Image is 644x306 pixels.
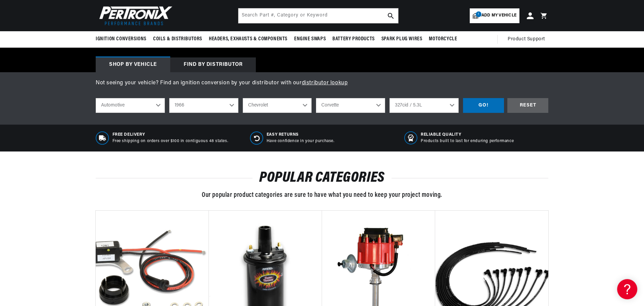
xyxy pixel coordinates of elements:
select: Engine [389,98,459,113]
summary: Spark Plug Wires [378,31,426,47]
div: Find by Distributor [170,57,256,72]
summary: Battery Products [329,31,378,47]
span: Coils & Distributors [153,36,202,43]
a: distributor lookup [302,80,348,86]
h2: POPULAR CATEGORIES [96,172,548,184]
div: GO! [463,98,504,113]
summary: Engine Swaps [291,31,329,47]
input: Search Part #, Category or Keyword [238,8,398,23]
select: Year [169,98,238,113]
span: Our popular product categories are sure to have what you need to keep your project moving. [202,192,442,199]
span: RELIABLE QUALITY [421,132,514,138]
summary: Ignition Conversions [96,31,150,47]
span: Headers, Exhausts & Components [209,36,287,43]
span: Easy Returns [267,132,334,138]
span: Product Support [508,36,545,43]
span: Add my vehicle [481,12,516,19]
button: search button [383,8,398,23]
span: Engine Swaps [294,36,326,43]
a: 1Add my vehicle [470,8,519,23]
div: RESET [507,98,548,113]
select: Ride Type [96,98,165,113]
img: Pertronix [96,4,173,27]
span: Motorcycle [429,36,457,43]
summary: Motorcycle [425,31,460,47]
span: Ignition Conversions [96,36,146,43]
span: 1 [476,11,481,17]
summary: Headers, Exhausts & Components [205,31,291,47]
p: Free shipping on orders over $100 in contiguous 48 states. [112,138,228,144]
div: Shop by vehicle [96,57,170,72]
summary: Product Support [508,31,548,47]
summary: Coils & Distributors [150,31,205,47]
p: Not seeing your vehicle? Find an ignition conversion by your distributor with our [96,79,548,88]
select: Make [243,98,312,113]
span: Free Delivery [112,132,228,138]
select: Model [316,98,385,113]
span: Battery Products [332,36,375,43]
p: Have confidence in your purchase. [267,138,334,144]
p: Products built to last for enduring performance [421,138,514,144]
span: Spark Plug Wires [381,36,422,43]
